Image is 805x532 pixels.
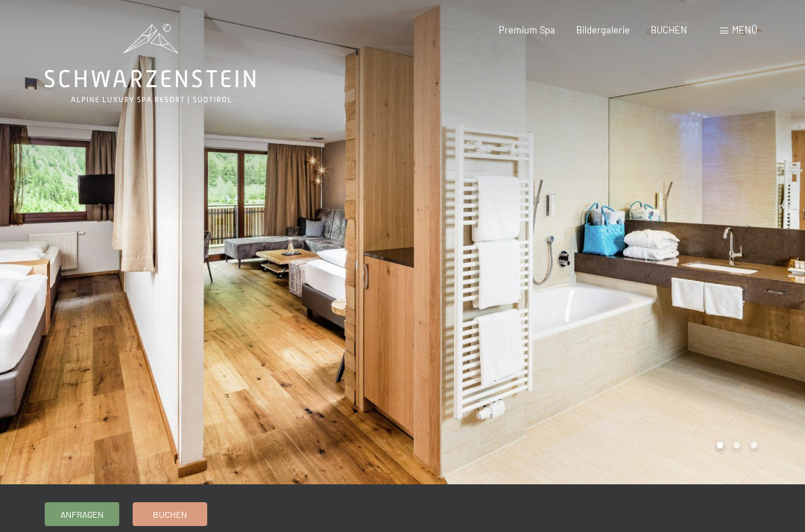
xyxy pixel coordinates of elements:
[45,503,119,525] a: Anfragen
[153,508,187,521] span: Buchen
[499,24,555,36] a: Premium Spa
[60,508,104,521] span: Anfragen
[651,24,687,36] a: BUCHEN
[576,24,630,36] a: Bildergalerie
[133,503,206,525] a: Buchen
[732,24,757,36] span: Menü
